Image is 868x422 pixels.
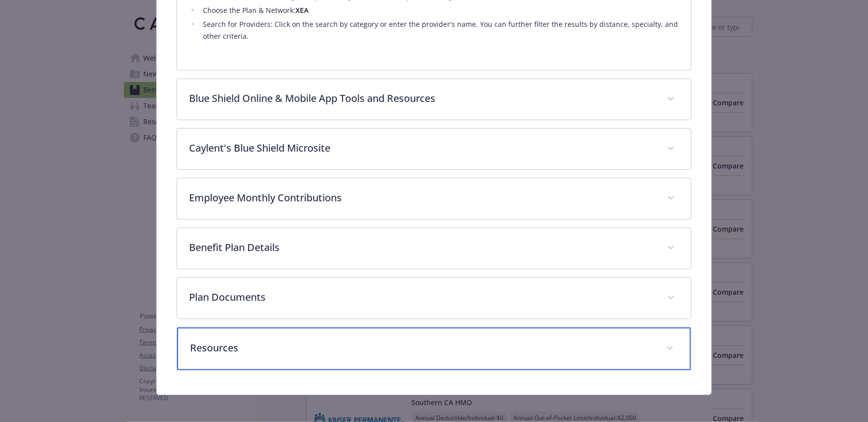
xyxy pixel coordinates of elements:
[189,91,655,106] p: Blue Shield Online & Mobile App Tools and Resources
[189,240,655,255] p: Benefit Plan Details
[177,278,691,319] div: Plan Documents
[177,79,691,120] div: Blue Shield Online & Mobile App Tools and Resources
[177,178,691,219] div: Employee Monthly Contributions
[189,190,655,205] p: Employee Monthly Contributions
[189,141,655,156] p: Caylent's Blue Shield Microsite
[177,328,691,370] div: Resources
[295,5,308,15] strong: XEA
[177,129,691,169] div: Caylent's Blue Shield Microsite
[190,340,654,355] p: Resources
[177,228,691,269] div: Benefit Plan Details
[189,290,655,305] p: Plan Documents
[200,4,679,16] li: Choose the Plan & Network:
[200,18,679,42] li: Search for Providers: Click on the search by category or enter the provider's name. You can furth...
